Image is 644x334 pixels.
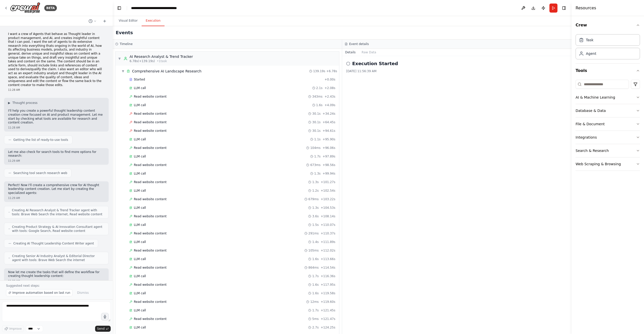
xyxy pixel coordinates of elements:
span: Read website content [134,129,167,133]
span: 2.7s [312,325,318,329]
span: + 102.54s [321,189,335,193]
span: + 113.66s [321,257,335,261]
div: Agent [586,51,596,56]
div: BETA [44,5,57,11]
h3: Timeline [120,42,133,46]
span: + 111.89s [321,240,335,244]
div: 11:29 AM [8,279,105,283]
span: 139.19s [313,69,325,73]
span: ▶ [8,101,10,105]
span: + 6.78s [326,69,337,73]
span: 1.1s [314,137,320,141]
button: Raw Data [359,49,379,56]
span: + 124.25s [321,325,335,329]
span: + 34.24s [323,112,335,116]
p: I'll help you create a powerful thought leadership content creation crew focused on AI and produc... [8,109,105,124]
span: + 116.36s [321,274,335,278]
p: Suggested next steps: [6,284,107,288]
span: 1.7s [314,154,320,158]
button: Switch to previous chat [87,18,99,24]
button: File & Document [576,117,640,131]
span: 30.1s [312,129,320,133]
span: LLM call [134,172,146,176]
span: 1.6s [312,257,318,261]
span: • 1 task [157,59,167,63]
span: 1.2s [312,189,318,193]
span: + 96.06s [323,146,335,150]
span: LLM call [134,154,146,158]
div: 11:28 AM [8,88,105,92]
p: Now let me create the tasks that will define the workflow for creating thought leadership content: [8,270,105,278]
h2: Execution Started [352,60,398,67]
h4: Resources [576,5,596,11]
span: Read website content [134,197,167,201]
h2: Events [116,29,133,36]
h3: Event details [349,42,369,46]
span: LLM call [134,189,146,193]
span: + 108.14s [321,214,335,218]
span: 1.6s [312,291,318,295]
span: Creating Senior AI Industry Analyst & Editorial Director agent with tools: Brave Web Search the i... [12,254,104,262]
button: Search & Research [576,144,640,157]
div: Task [586,37,593,43]
button: Start a new chat [101,18,109,24]
button: Crew [576,18,640,32]
span: LLM call [134,240,146,244]
div: Crew [576,32,640,63]
span: + 94.61s [323,129,335,133]
span: Improve automation based on last run [12,291,70,295]
span: 30.1s [312,112,320,116]
span: LLM call [134,291,146,295]
span: 5ms [312,317,319,321]
span: ▼ [118,57,121,61]
div: 11:28 AM [8,126,105,130]
div: 11:29 AM [8,196,105,200]
button: Hide right sidebar [560,5,568,12]
span: + 114.54s [321,266,335,270]
span: Read website content [134,146,167,150]
span: ▼ [122,69,125,73]
span: 105ms [308,248,319,253]
span: Read website content [134,266,167,270]
button: AI & Machine Learning [576,91,640,104]
span: Searching tool search research web [13,171,67,175]
span: LLM call [134,257,146,261]
button: Click to speak your automation idea [101,313,109,320]
span: Read website content [134,180,167,184]
button: Improve automation based on last run [6,289,72,296]
button: Database & Data [576,104,640,117]
span: 1.5s [312,223,318,227]
span: Getting the list of ready-to-use tools [13,138,68,142]
span: LLM call [134,274,146,278]
span: + 121.47s [321,317,335,321]
button: Details [342,49,359,56]
span: + 98.56s [323,163,335,167]
span: Creating Product Strategy & AI Innovation Consultant agent with tools: Google Search, Read websit... [12,225,104,233]
button: Integrations [576,131,640,144]
span: 1.6s [316,103,323,107]
span: Read website content [134,248,167,253]
span: Read website content [134,112,167,116]
span: LLM call [134,206,146,210]
span: Send [97,327,105,331]
span: Read website content [134,214,167,218]
span: 1.4s [312,240,318,244]
span: 6.78s (+139.19s) [130,59,155,63]
span: + 117.95s [321,283,335,287]
div: Comprehensive AI Landscape Research [132,69,202,74]
button: Send [95,326,111,332]
span: LLM call [134,325,146,329]
div: Tools [576,78,640,175]
span: 343ms [312,95,323,99]
span: Thought process [12,101,37,105]
button: Dismiss [74,289,91,296]
span: Read website content [134,231,167,235]
div: 11:29 AM [8,159,105,163]
span: 291ms [308,231,319,235]
span: LLM call [134,137,146,141]
img: Logo [10,2,40,14]
span: 1.7s [312,308,318,312]
span: + 64.45s [323,120,335,124]
span: Read website content [134,283,167,287]
span: + 119.58s [321,291,335,295]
